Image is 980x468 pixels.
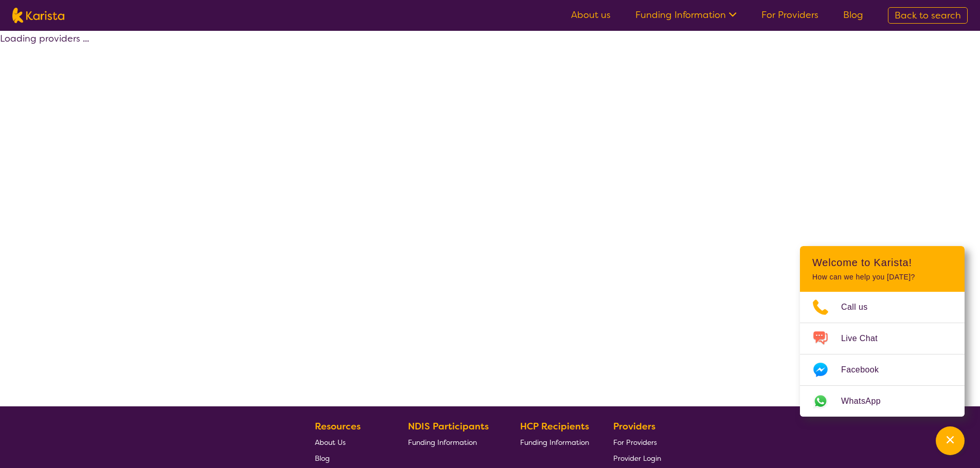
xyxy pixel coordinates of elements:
[520,420,589,433] b: HCP Recipients
[613,454,661,463] span: Provider Login
[841,331,890,346] span: Live Chat
[635,9,737,21] a: Funding Information
[895,9,961,22] span: Back to search
[812,273,952,282] p: How can we help you [DATE]?
[408,434,496,450] a: Funding Information
[315,450,384,466] a: Blog
[800,386,965,417] a: Web link opens in a new tab.
[315,454,330,463] span: Blog
[613,434,661,450] a: For Providers
[315,438,346,447] span: About Us
[315,420,361,433] b: Resources
[520,434,589,450] a: Funding Information
[408,438,477,447] span: Funding Information
[800,246,965,417] div: Channel Menu
[571,9,611,21] a: About us
[12,8,64,23] img: Karista logo
[888,7,968,24] a: Back to search
[841,394,893,409] span: WhatsApp
[812,256,952,269] h2: Welcome to Karista!
[408,420,489,433] b: NDIS Participants
[315,434,384,450] a: About Us
[936,426,965,455] button: Channel Menu
[520,438,589,447] span: Funding Information
[800,292,965,417] ul: Choose channel
[843,9,863,21] a: Blog
[613,420,655,433] b: Providers
[841,299,880,315] span: Call us
[613,438,657,447] span: For Providers
[841,362,891,378] span: Facebook
[613,450,661,466] a: Provider Login
[761,9,818,21] a: For Providers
